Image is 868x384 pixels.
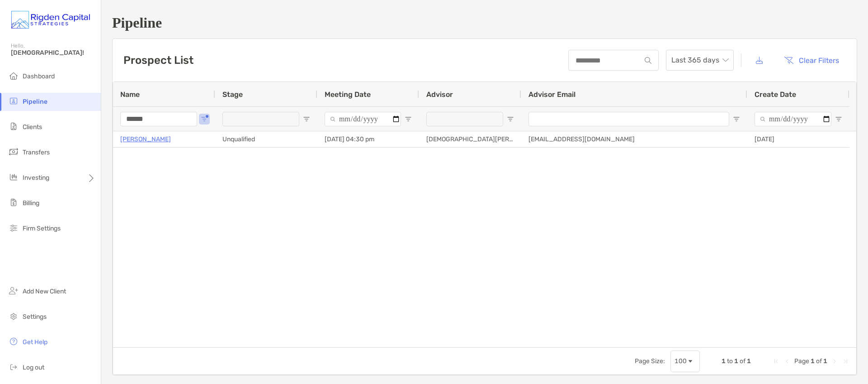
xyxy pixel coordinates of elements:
div: Last Page [842,358,849,365]
img: firm-settings icon [8,222,19,233]
div: [EMAIL_ADDRESS][DOMAIN_NAME] [521,131,747,147]
span: of [816,357,822,365]
button: Open Filter Menu [303,115,310,123]
span: Name [120,90,140,99]
span: Pipeline [23,98,47,106]
span: of [740,357,745,365]
span: Dashboard [23,72,55,80]
span: Page [794,357,809,365]
span: Investing [23,174,49,182]
button: Open Filter Menu [507,115,514,123]
h1: Pipeline [112,14,857,31]
button: Clear Filters [777,50,846,70]
div: First Page [773,358,780,365]
div: Page Size: [635,357,665,365]
span: Stage [222,90,243,99]
img: pipeline icon [8,96,19,106]
span: 1 [734,357,738,365]
img: dashboard icon [8,70,19,81]
img: Zoe Logo [11,4,90,36]
img: clients icon [8,121,19,132]
img: get-help icon [8,336,19,347]
input: Create Date Filter Input [755,112,831,126]
div: Next Page [831,358,838,365]
div: [DEMOGRAPHIC_DATA][PERSON_NAME], CFP® [419,131,521,147]
div: [DATE] 04:30 pm [317,131,419,147]
button: Open Filter Menu [733,115,740,123]
div: [DATE] [747,131,849,147]
span: Billing [23,199,39,207]
span: Create Date [755,90,796,99]
span: Settings [23,313,47,321]
button: Open Filter Menu [835,115,842,123]
span: Clients [23,123,42,131]
span: Last 365 days [671,50,728,70]
button: Open Filter Menu [405,115,412,123]
span: Log out [23,364,44,371]
span: Advisor Email [528,90,576,99]
span: [DEMOGRAPHIC_DATA]! [11,49,95,57]
span: 1 [811,357,815,365]
span: Transfers [23,149,50,156]
input: Name Filter Input [120,112,197,126]
img: settings icon [8,311,19,322]
span: Firm Settings [23,225,61,232]
div: Unqualified [215,131,317,147]
img: logout icon [8,361,19,372]
span: 1 [722,357,726,365]
h3: Prospect List [123,54,193,67]
span: Meeting Date [325,90,371,99]
input: Meeting Date Filter Input [325,112,401,126]
span: Add New Client [23,288,66,295]
span: 1 [747,357,751,365]
div: Page Size [670,350,700,372]
input: Advisor Email Filter Input [528,112,729,126]
div: Previous Page [783,358,791,365]
img: transfers icon [8,146,19,157]
button: Open Filter Menu [201,115,208,123]
span: Advisor [426,90,453,99]
span: to [727,357,733,365]
span: 1 [823,357,827,365]
img: investing icon [8,172,19,182]
div: 100 [675,357,687,365]
span: Get Help [23,338,47,346]
img: add_new_client icon [8,285,19,296]
img: billing icon [8,197,19,208]
img: input icon [645,57,651,64]
a: [PERSON_NAME] [120,134,171,145]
